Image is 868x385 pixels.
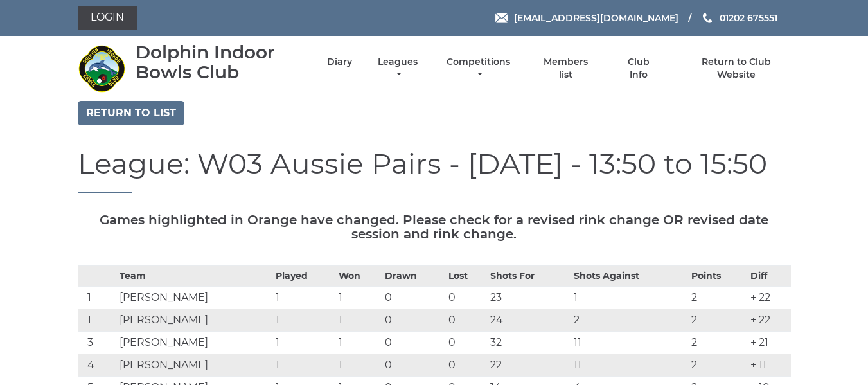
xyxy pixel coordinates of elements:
[116,266,272,287] th: Team
[116,332,272,354] td: [PERSON_NAME]
[747,287,790,309] td: + 22
[487,287,571,309] td: 23
[272,287,335,309] td: 1
[78,287,117,309] td: 1
[514,12,678,24] span: [EMAIL_ADDRESS][DOMAIN_NAME]
[78,213,791,241] h5: Games highlighted in Orange have changed. Please check for a revised rink change OR revised date ...
[571,266,689,287] th: Shots Against
[747,266,790,287] th: Diff
[688,287,747,309] td: 2
[688,309,747,332] td: 2
[78,101,184,125] a: Return to list
[272,354,335,377] td: 1
[747,332,790,354] td: + 21
[78,6,137,30] a: Login
[487,266,571,287] th: Shots For
[688,332,747,354] td: 2
[382,354,445,377] td: 0
[382,309,445,332] td: 0
[688,354,747,377] td: 2
[272,332,335,354] td: 1
[747,354,790,377] td: + 11
[335,332,382,354] td: 1
[445,309,488,332] td: 0
[487,309,571,332] td: 24
[571,287,689,309] td: 1
[136,42,305,82] div: Dolphin Indoor Bowls Club
[571,354,689,377] td: 11
[444,56,514,81] a: Competitions
[487,354,571,377] td: 22
[445,266,488,287] th: Lost
[747,309,790,332] td: + 22
[536,56,595,81] a: Members list
[382,287,445,309] td: 0
[335,287,382,309] td: 1
[327,56,352,68] a: Diary
[335,354,382,377] td: 1
[703,13,712,23] img: Phone us
[375,56,421,81] a: Leagues
[335,266,382,287] th: Won
[78,44,126,93] img: Dolphin Indoor Bowls Club
[78,309,117,332] td: 1
[382,266,445,287] th: Drawn
[445,332,488,354] td: 0
[571,309,689,332] td: 2
[495,11,678,25] a: Email [EMAIL_ADDRESS][DOMAIN_NAME]
[487,332,571,354] td: 32
[272,266,335,287] th: Played
[78,148,791,193] h1: League: W03 Aussie Pairs - [DATE] - 13:50 to 15:50
[618,56,660,81] a: Club Info
[272,309,335,332] td: 1
[682,56,790,81] a: Return to Club Website
[335,309,382,332] td: 1
[382,332,445,354] td: 0
[78,354,117,377] td: 4
[445,354,488,377] td: 0
[445,287,488,309] td: 0
[116,287,272,309] td: [PERSON_NAME]
[688,266,747,287] th: Points
[116,309,272,332] td: [PERSON_NAME]
[116,354,272,377] td: [PERSON_NAME]
[701,11,777,25] a: Phone us 01202 675551
[571,332,689,354] td: 11
[495,13,508,23] img: Email
[78,332,117,354] td: 3
[720,12,777,24] span: 01202 675551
